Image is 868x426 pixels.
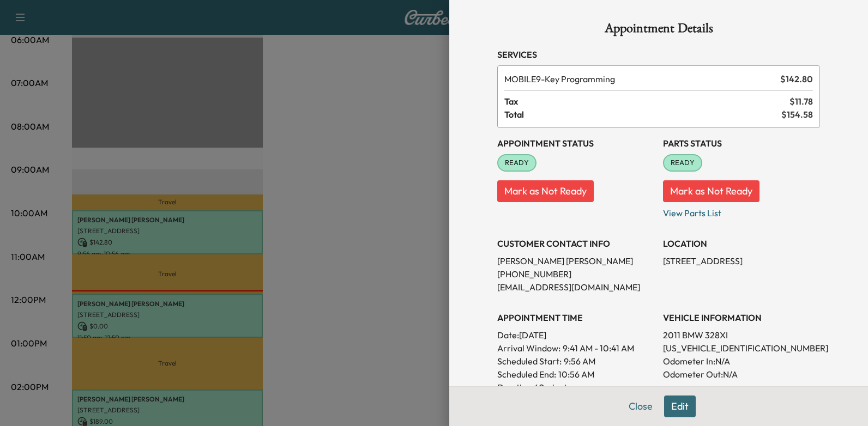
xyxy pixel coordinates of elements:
[663,202,820,220] p: View Parts List
[781,108,813,121] span: $ 154.58
[664,157,701,168] span: READY
[497,311,654,324] h3: APPOINTMENT TIME
[497,355,562,368] p: Scheduled Start:
[497,237,654,250] h3: CUSTOMER CONTACT INFO
[663,368,820,381] p: Odometer Out: N/A
[497,180,594,202] button: Mark as Not Ready
[663,180,759,202] button: Mark as Not Ready
[663,342,820,355] p: [US_VEHICLE_IDENTIFICATION_NUMBER]
[780,72,813,86] span: $ 142.80
[497,137,654,150] h3: Appointment Status
[663,355,820,368] p: Odometer In: N/A
[497,281,654,294] p: [EMAIL_ADDRESS][DOMAIN_NAME]
[663,311,820,324] h3: VEHICLE INFORMATION
[497,368,556,381] p: Scheduled End:
[622,395,660,417] button: Close
[497,22,820,39] h1: Appointment Details
[664,395,696,417] button: Edit
[504,95,789,108] span: Tax
[504,72,776,86] span: Key Programming
[663,254,820,267] p: [STREET_ADDRESS]
[663,237,820,250] h3: LOCATION
[498,157,535,168] span: READY
[663,328,820,342] p: 2011 BMW 328XI
[663,137,820,150] h3: Parts Status
[789,95,813,108] span: $ 11.78
[563,342,634,355] span: 9:41 AM - 10:41 AM
[497,342,654,355] p: Arrival Window:
[504,108,781,121] span: Total
[497,328,654,342] p: Date: [DATE]
[564,355,595,368] p: 9:56 AM
[558,368,594,381] p: 10:56 AM
[497,267,654,281] p: [PHONE_NUMBER]
[497,48,820,61] h3: Services
[497,254,654,267] p: [PERSON_NAME] [PERSON_NAME]
[497,381,654,394] p: Duration: 60 minutes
